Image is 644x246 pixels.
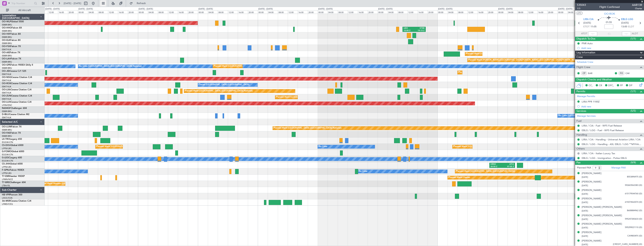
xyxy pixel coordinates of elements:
[582,180,602,184] div: [PERSON_NAME]
[558,10,567,14] div: 00:00
[582,188,602,192] div: [PERSON_NAME]
[2,153,13,156] a: EGGW/LTN
[581,46,642,50] div: Add new
[2,39,10,41] span: OO-ELK
[2,172,12,175] a: LFPB/LBG
[449,175,470,180] div: Planned Maint Chester
[582,193,588,195] span: [DATE]
[178,10,188,14] div: 16:00
[467,10,477,14] div: 12:00
[2,45,21,48] a: OO-FSXFalcon 7X
[2,64,33,66] a: OO-GPEFalcon 900EX EASy II
[490,165,502,168] div: 20:50 Z
[567,10,577,14] div: 04:00
[2,95,11,97] span: OO-ZUN
[576,51,595,55] span: Leg Information
[582,205,622,209] div: [PERSON_NAME] [PERSON_NAME]
[378,7,393,11] div: [DATE] - [DATE]
[2,104,12,107] a: LFSN/ENC
[2,132,21,134] a: OO-FAEFalcon 7X
[2,166,12,168] a: LFPB/LBG
[576,119,581,123] span: Fuel
[502,163,514,166] div: LPCS
[576,55,583,59] span: Crew
[78,7,93,11] div: [DATE] - [DATE]
[625,201,642,204] span: 615074563074 (ID)
[2,82,32,85] a: OO-ROKCessna Citation CJ4
[2,39,21,41] a: OO-ELKFalcon 8X
[2,70,10,72] span: OO-JID
[582,184,588,187] span: [DATE]
[478,10,487,14] div: 16:00
[258,7,273,11] div: [DATE] - [DATE]
[577,60,593,64] a: Schedule Crew
[2,64,11,66] span: OO-GPE
[613,243,642,246] span: [CREDIT_CARD_NUMBER] (ID)
[39,181,84,187] div: Planned Maint Warsaw ([GEOGRAPHIC_DATA])
[2,110,12,113] a: EBBR/BRU
[2,126,22,128] a: OO-LUMFalcon 7X
[576,89,585,94] span: Permits
[96,144,155,150] div: Planned Maint [GEOGRAPHIC_DATA] ([GEOGRAPHIC_DATA])
[583,18,593,21] span: LIRA CIA
[576,161,581,165] span: Pax
[581,32,587,36] span: ATOT
[258,10,268,14] div: 00:00
[582,243,588,246] span: [DATE]
[588,72,596,75] a: BAR
[128,0,150,6] button: Refresh
[2,61,12,63] a: EBBR/BRU
[582,214,622,218] div: [PERSON_NAME] [PERSON_NAME]
[408,10,417,14] div: 12:00
[338,10,348,14] div: 08:00
[2,194,9,196] span: HB-VPI
[2,67,12,70] a: EBBR/BRU
[599,84,602,87] span: CR
[581,105,642,108] div: Add new
[138,10,148,14] div: 00:00
[577,7,586,10] span: 1/3
[582,226,588,229] span: [DATE]
[2,181,26,184] a: T7-BREChallenger 604
[456,169,515,174] div: Planned Maint [GEOGRAPHIC_DATA] ([GEOGRAPHIC_DATA])
[2,89,31,91] a: OO-LXACessna Citation CJ4
[328,10,338,14] div: 04:00
[108,10,118,14] div: 12:00
[378,10,388,14] div: 00:00
[2,27,22,29] a: OO-HHOFalcon 8X
[2,21,24,23] a: OO-WLPGlobal 5500
[583,25,590,29] span: ETOT
[404,29,414,32] div: 10:00 Z
[2,135,12,138] a: EBBR/BRU
[319,144,327,150] div: No Crew
[2,184,10,187] a: LTBA/ISL
[2,113,9,116] span: D-IBLU
[2,150,24,153] a: G-FOMOGlobal 6000
[577,95,595,98] a: Manage Permits
[238,10,248,14] div: 16:00
[248,10,258,14] div: 20:00
[2,116,11,119] a: EBKT/KJK
[2,52,10,54] span: OO-AIE
[268,10,278,14] div: 04:00
[318,10,328,14] div: 00:00
[2,45,10,48] span: OO-FSX
[547,10,557,14] div: 20:00
[79,64,142,69] div: No Crew [GEOGRAPHIC_DATA] ([GEOGRAPHIC_DATA] National)
[2,36,12,39] a: EBBR/BRU
[2,150,11,153] span: G-FOMO
[621,18,633,21] span: EBLG LGG
[625,184,642,187] span: 592603563383 (ID)
[2,169,24,171] a: F-GPNJFalcon 900EX
[576,147,585,151] span: Others
[2,181,10,184] span: T7-BRE
[45,7,60,11] div: [DATE] - [DATE]
[218,10,228,14] div: 08:00
[632,3,642,7] span: AAB13R
[608,84,614,87] span: DFC,
[468,57,579,63] div: Planned Maint [PERSON_NAME]-[GEOGRAPHIC_DATA][PERSON_NAME] ([GEOGRAPHIC_DATA][PERSON_NAME])
[582,218,588,221] span: [DATE]
[2,147,12,150] a: LFPB/LBG
[414,29,425,32] div: 19:15 Z
[466,51,525,57] div: Planned Maint [GEOGRAPHIC_DATA] ([GEOGRAPHIC_DATA])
